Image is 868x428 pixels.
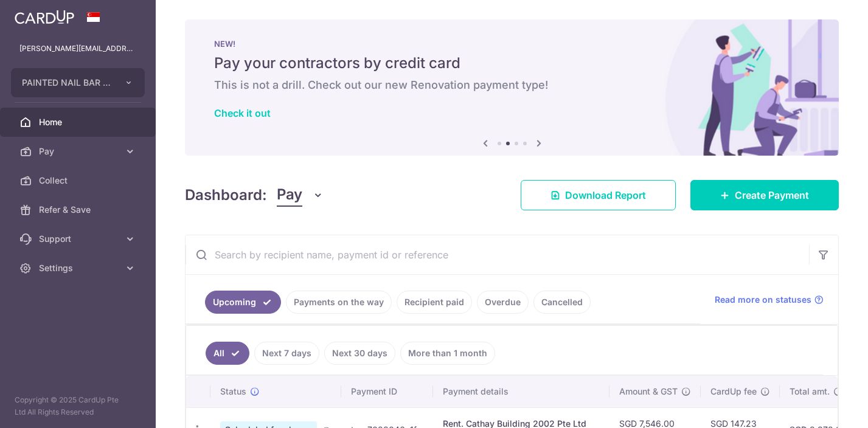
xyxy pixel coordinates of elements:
span: Settings [39,262,119,274]
input: Search by recipient name, payment id or reference [186,235,809,274]
a: Cancelled [533,291,591,314]
h5: Pay your contractors by credit card [214,53,810,73]
h6: This is not a drill. Check out our new Renovation payment type! [214,78,810,92]
button: PAINTED NAIL BAR 2 PTE. LTD. [11,68,145,97]
button: Pay [277,184,324,207]
a: Download Report [521,180,676,210]
span: Pay [277,184,302,207]
a: Recipient paid [397,291,472,314]
a: Next 30 days [324,342,395,365]
span: Refer & Save [39,204,119,216]
span: Download Report [565,188,646,202]
a: Read more on statuses [715,294,824,306]
span: Collect [39,174,119,187]
span: Support [39,233,119,245]
a: Payments on the way [286,291,392,314]
a: Next 7 days [254,342,319,365]
a: Create Payment [690,180,839,210]
img: CardUp [15,10,74,24]
h4: Dashboard: [185,184,267,206]
img: Renovation banner [185,19,839,156]
a: Overdue [477,291,529,314]
a: All [206,342,249,365]
a: Upcoming [205,291,281,314]
a: More than 1 month [400,342,495,365]
span: Home [39,116,119,128]
span: Create Payment [735,188,809,202]
p: [PERSON_NAME][EMAIL_ADDRESS][DOMAIN_NAME] [19,43,136,55]
th: Payment ID [341,376,433,407]
p: NEW! [214,39,810,49]
th: Payment details [433,376,609,407]
span: Pay [39,145,119,157]
span: CardUp fee [710,385,757,398]
span: Read more on statuses [715,294,811,306]
span: Status [220,385,246,398]
span: PAINTED NAIL BAR 2 PTE. LTD. [22,77,112,89]
span: Total amt. [790,385,830,398]
iframe: Opens a widget where you can find more information [790,392,856,422]
span: Amount & GST [619,385,678,398]
a: Check it out [214,107,271,119]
